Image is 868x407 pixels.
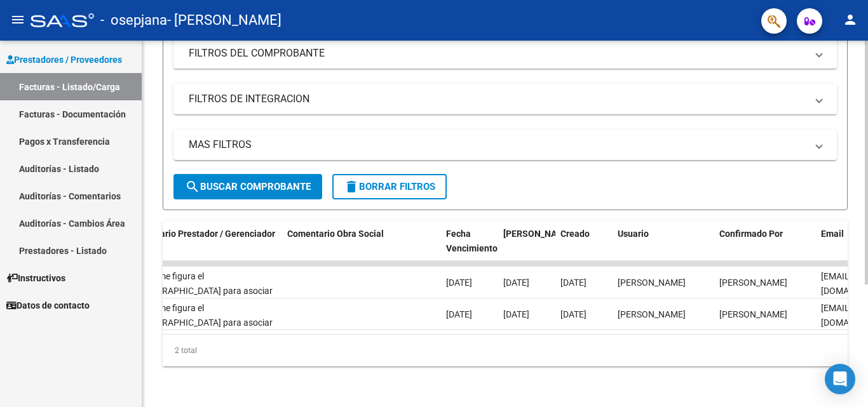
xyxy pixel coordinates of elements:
datatable-header-cell: Fecha Vencimiento [441,220,498,276]
mat-panel-title: MAS FILTROS [189,138,806,152]
span: [PERSON_NAME] [618,309,686,319]
span: Aún no me figura el [DEMOGRAPHIC_DATA] para asociar legajo. [128,271,273,310]
span: Confirmado Por [719,229,783,239]
mat-icon: delete [344,179,359,194]
span: [DATE] [503,277,529,288]
span: Borrar Filtros [344,181,435,192]
span: [DATE] [503,309,529,319]
button: Borrar Filtros [332,174,447,199]
span: [PERSON_NAME] [719,277,787,288]
span: [DATE] [560,309,587,319]
span: [PERSON_NAME] [503,229,572,239]
span: Comentario Prestador / Gerenciador [128,229,275,239]
mat-panel-title: FILTROS DEL COMPROBANTE [189,46,806,60]
datatable-header-cell: Comentario Prestador / Gerenciador [123,220,282,276]
datatable-header-cell: Creado [555,220,613,276]
mat-icon: menu [10,12,25,27]
span: Comentario Obra Social [287,229,384,239]
div: Open Intercom Messenger [825,364,855,394]
button: Buscar Comprobante [173,174,322,199]
span: - osepjana [100,6,167,34]
datatable-header-cell: Confirmado Por [714,220,816,276]
datatable-header-cell: Usuario [613,220,714,276]
span: [DATE] [446,309,472,319]
span: [DATE] [446,277,472,288]
span: [PERSON_NAME] [719,309,787,319]
mat-expansion-panel-header: FILTROS DE INTEGRACION [173,84,837,114]
mat-expansion-panel-header: MAS FILTROS [173,130,837,160]
datatable-header-cell: Comentario Obra Social [282,220,441,276]
datatable-header-cell: Fecha Confimado [498,220,555,276]
mat-icon: search [185,179,200,194]
span: Prestadores / Proveedores [6,53,122,67]
span: Usuario [618,229,649,239]
span: Datos de contacto [6,298,90,312]
mat-panel-title: FILTROS DE INTEGRACION [189,92,806,106]
span: Email [821,229,844,239]
mat-icon: person [843,12,858,27]
span: - [PERSON_NAME] [167,6,281,34]
span: Creado [560,229,590,239]
span: Aún no me figura el [DEMOGRAPHIC_DATA] para asociar el legajo. [128,303,273,342]
div: 2 total [163,335,848,366]
span: Fecha Vencimiento [446,229,498,253]
span: [PERSON_NAME] [618,277,686,288]
span: [DATE] [560,277,587,288]
mat-expansion-panel-header: FILTROS DEL COMPROBANTE [173,38,837,69]
span: Buscar Comprobante [185,181,311,192]
span: Instructivos [6,271,65,285]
